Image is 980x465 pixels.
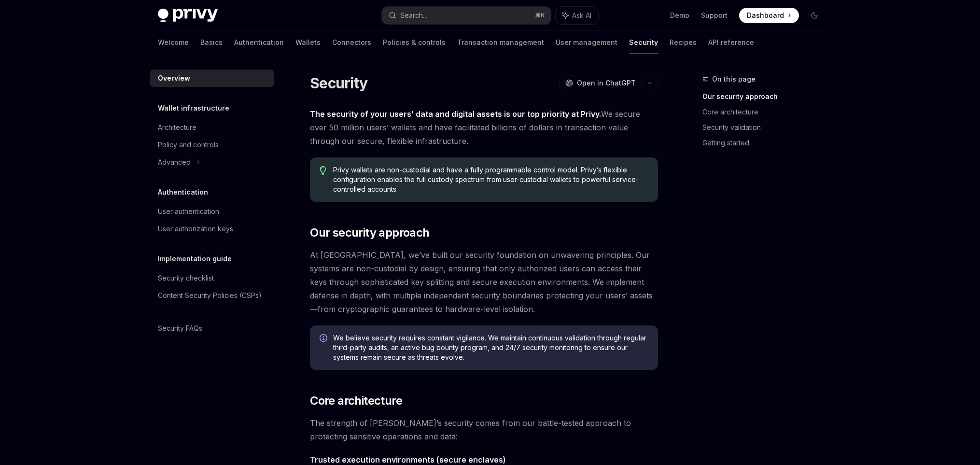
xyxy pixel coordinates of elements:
[747,11,784,20] span: Dashboard
[702,120,830,135] a: Security validation
[310,74,367,92] h1: Security
[310,248,658,316] span: At [GEOGRAPHIC_DATA], we’ve built our security foundation on unwavering principles. Our systems a...
[150,287,274,304] a: Content Security Policies (CSPs)
[670,31,697,54] a: Recipes
[200,31,223,54] a: Basics
[158,72,190,84] div: Overview
[150,119,274,136] a: Architecture
[535,12,545,19] span: ⌘ K
[158,186,208,198] h5: Authentication
[670,11,689,20] a: Demo
[150,136,274,154] a: Policy and controls
[158,223,233,235] div: User authorization keys
[158,156,191,168] div: Advanced
[158,122,196,133] div: Architecture
[158,102,229,114] h5: Wallet infrastructure
[310,455,506,465] strong: Trusted execution environments (secure enclaves)
[310,393,402,409] span: Core architecture
[333,165,648,194] span: Privy wallets are non-custodial and have a fully programmable control model. Privy’s flexible con...
[457,31,544,54] a: Transaction management
[150,269,274,287] a: Security checklist
[150,220,274,238] a: User authorization keys
[702,104,830,120] a: Core architecture
[400,10,427,21] div: Search...
[158,206,219,217] div: User authentication
[559,75,642,91] button: Open in ChatGPT
[158,31,189,54] a: Welcome
[310,107,658,148] span: We secure over 50 million users’ wallets and have facilitated billions of dollars in transaction ...
[383,31,446,54] a: Policies & controls
[158,139,219,151] div: Policy and controls
[572,11,591,20] span: Ask AI
[158,9,218,22] img: dark logo
[556,7,598,24] button: Ask AI
[333,333,648,362] span: We believe security requires constant vigilance. We maintain continuous validation through regula...
[158,253,232,265] h5: Implementation guide
[150,203,274,220] a: User authentication
[310,416,658,443] span: The strength of [PERSON_NAME]’s security comes from our battle-tested approach to protecting sens...
[382,7,551,24] button: Search...⌘K
[158,272,214,284] div: Security checklist
[310,109,601,119] strong: The security of your users’ data and digital assets is our top priority at Privy.
[577,78,636,88] span: Open in ChatGPT
[629,31,658,54] a: Security
[332,31,371,54] a: Connectors
[712,73,756,85] span: On this page
[320,334,329,344] svg: Info
[320,166,326,175] svg: Tip
[702,89,830,104] a: Our security approach
[150,70,274,87] a: Overview
[702,135,830,151] a: Getting started
[150,320,274,337] a: Security FAQs
[158,290,262,301] div: Content Security Policies (CSPs)
[739,8,799,23] a: Dashboard
[807,8,822,23] button: Toggle dark mode
[295,31,321,54] a: Wallets
[708,31,754,54] a: API reference
[701,11,728,20] a: Support
[310,225,429,240] span: Our security approach
[556,31,617,54] a: User management
[158,323,202,334] div: Security FAQs
[234,31,284,54] a: Authentication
